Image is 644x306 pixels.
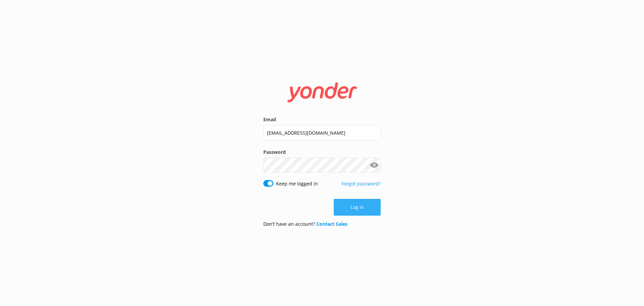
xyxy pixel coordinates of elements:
input: user@emailaddress.com [263,125,381,140]
button: Show password [367,159,381,172]
p: Don’t have an account? [263,220,347,228]
label: Keep me logged in [276,180,318,187]
button: Log in [334,199,381,216]
a: Contact Sales [316,221,347,227]
label: Email [263,116,381,123]
a: Forgot password? [341,180,381,187]
label: Password [263,148,381,156]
